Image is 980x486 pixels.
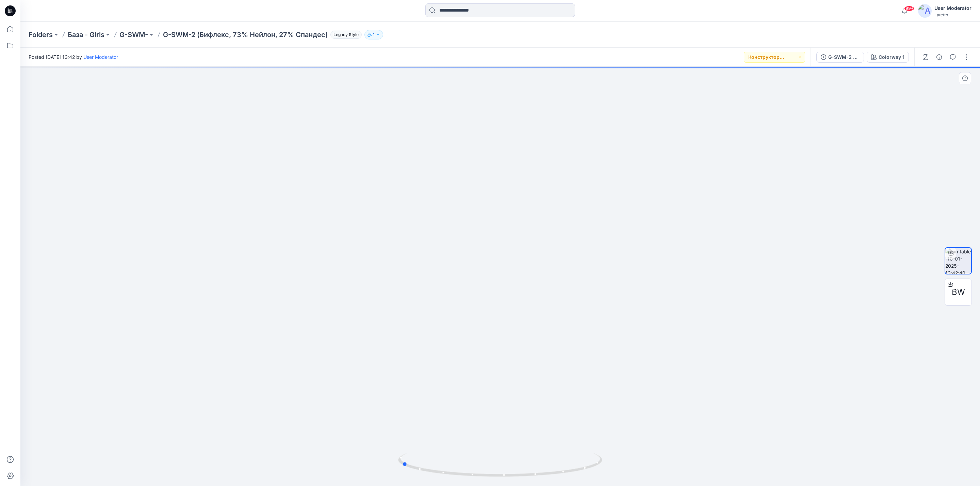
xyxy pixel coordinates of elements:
[904,6,914,11] span: 99+
[952,286,965,298] span: BW
[945,248,971,274] img: turntable-10-01-2025-13:42:40
[828,53,860,61] div: G-SWM-2 Купальник
[879,53,904,61] div: Colorway 1
[29,30,53,39] a: Folders
[934,52,945,63] button: Details
[68,30,104,39] a: База - Girls
[373,31,375,38] p: 1
[163,30,328,39] p: G-SWM-2 (Бифлекс, 73% Нейлон, 27% Спандес)
[328,30,362,39] button: Legacy Style
[83,54,118,60] a: User Moderator
[119,30,148,39] a: G-SWM-
[934,4,971,12] div: User Moderator
[364,30,383,39] button: 1
[29,53,118,61] span: Posted [DATE] 13:42 by
[934,12,971,17] div: Laretto
[918,4,932,18] img: avatar
[816,52,864,63] button: G-SWM-2 Купальник
[867,52,909,63] button: Colorway 1
[330,31,362,39] span: Legacy Style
